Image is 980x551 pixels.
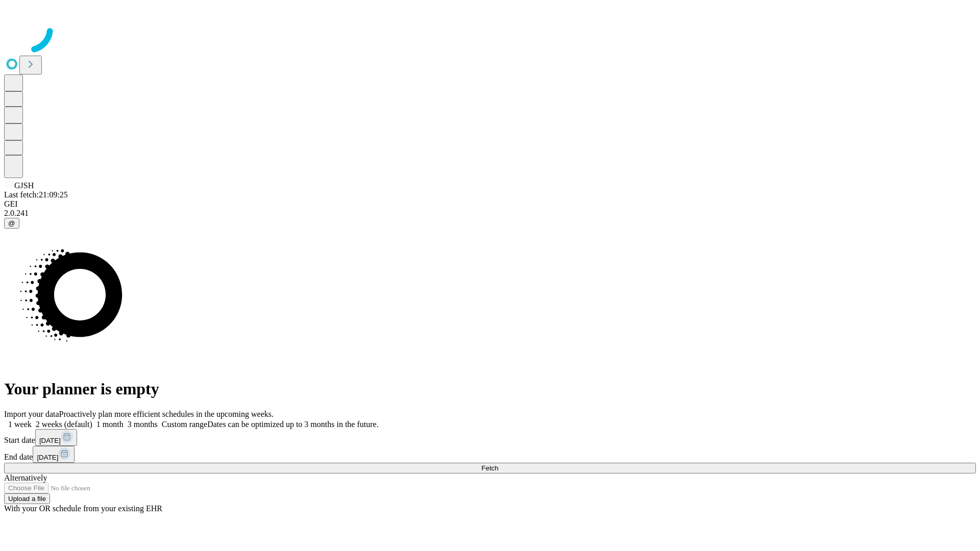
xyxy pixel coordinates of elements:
[481,464,498,472] span: Fetch
[35,429,77,446] button: [DATE]
[4,410,59,418] span: Import your data
[33,446,75,463] button: [DATE]
[39,437,61,444] span: [DATE]
[162,420,207,429] span: Custom range
[36,420,92,429] span: 2 weeks (default)
[4,199,976,209] div: GEI
[8,420,32,429] span: 1 week
[4,209,976,218] div: 2.0.241
[37,454,58,461] span: [DATE]
[96,420,124,429] span: 1 month
[4,380,976,398] h1: Your planner is empty
[4,190,68,199] span: Last fetch: 21:09:25
[128,420,158,429] span: 3 months
[8,219,15,227] span: @
[14,181,34,190] span: GJSH
[4,429,976,446] div: Start date
[4,218,19,229] button: @
[59,410,274,418] span: Proactively plan more efficient schedules in the upcoming weeks.
[4,504,162,513] span: With your OR schedule from your existing EHR
[4,463,976,473] button: Fetch
[4,446,976,463] div: End date
[207,420,378,429] span: Dates can be optimized up to 3 months in the future.
[4,493,50,504] button: Upload a file
[4,473,47,482] span: Alternatively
